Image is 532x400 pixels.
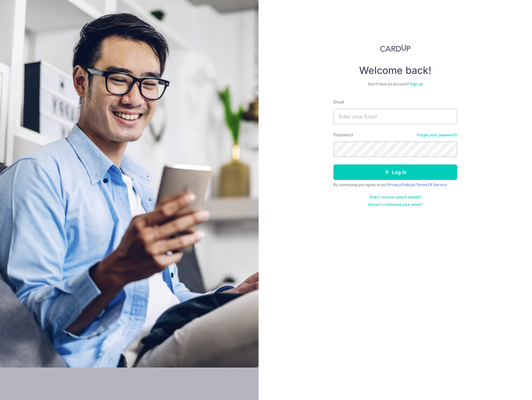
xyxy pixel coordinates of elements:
[416,182,447,187] a: Terms Of Service
[333,164,457,180] button: Log in
[380,45,410,52] img: CardUp Logo
[333,64,457,77] h4: Welcome back!
[333,182,457,187] div: By continuing you agree to our &
[370,195,421,200] a: Didn't receive unlock details?
[333,99,344,105] label: Email
[410,82,423,86] a: Sign up
[333,82,457,87] div: Don’t have an account?
[333,109,457,124] input: Enter your Email
[333,132,353,138] label: Password
[388,182,413,187] a: Privacy Policy
[368,202,423,207] a: Haven't confirmed your email?
[417,133,457,138] a: Forgot your password?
